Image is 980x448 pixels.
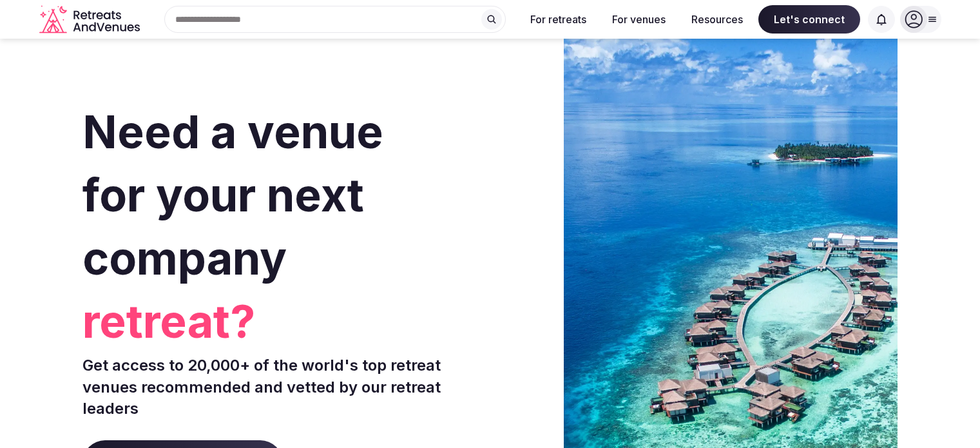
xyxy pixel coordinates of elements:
svg: Retreats and Venues company logo [39,5,142,34]
button: For retreats [520,5,597,34]
span: retreat? [82,290,485,353]
button: Resources [681,5,753,34]
span: Need a venue for your next company [82,104,383,286]
p: Get access to 20,000+ of the world's top retreat venues recommended and vetted by our retreat lea... [82,355,485,420]
button: For venues [602,5,676,34]
a: Visit the homepage [39,5,142,34]
span: Let's connect [758,5,860,34]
